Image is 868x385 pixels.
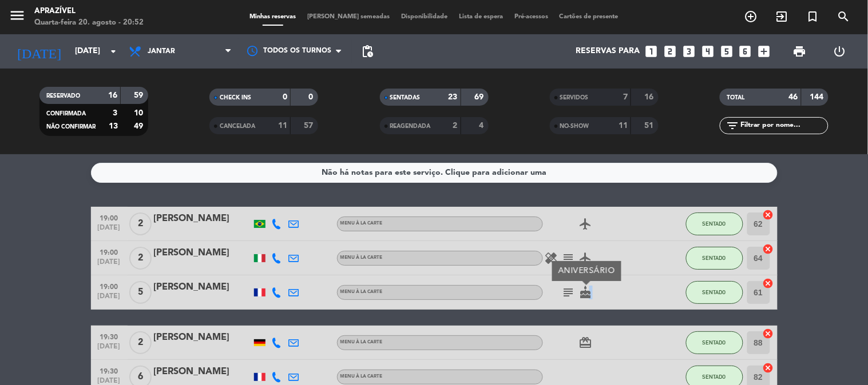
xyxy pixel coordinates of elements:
span: [DATE] [95,343,124,356]
button: SENTADO [686,281,743,304]
span: SENTADO [703,289,726,295]
button: SENTADO [686,247,743,270]
strong: 57 [304,122,316,130]
span: SENTADAS [390,95,421,101]
span: 2 [129,331,152,354]
i: power_settings_new [833,45,846,58]
span: SENTADO [703,220,726,227]
i: cancel [763,328,774,339]
span: SENTADO [703,374,726,380]
span: Minhas reservas [244,14,302,20]
div: LOG OUT [820,34,859,69]
i: add_circle_outline [744,10,758,23]
span: 19:00 [95,245,124,258]
i: looks_4 [700,44,715,59]
i: exit_to_app [775,10,789,23]
strong: 4 [479,122,486,130]
i: looks_6 [738,44,753,59]
i: looks_3 [681,44,696,59]
span: SERVIDOS [560,95,589,101]
i: search [837,10,851,23]
span: SENTADO [703,339,726,346]
span: Jantar [148,47,175,55]
strong: 46 [789,93,798,101]
span: RESERVADO [46,93,80,99]
div: [PERSON_NAME] [154,211,251,226]
div: Não há notas para este serviço. Clique para adicionar uma [322,166,546,179]
i: cancel [763,209,774,220]
span: Reservas para [576,47,640,56]
div: ANIVERSÁRIO [552,261,621,281]
div: Quarta-feira 20. agosto - 20:52 [34,17,144,29]
i: cake [579,286,593,299]
i: menu [9,7,26,24]
span: 2 [129,212,152,235]
span: Menu À La Carte [340,340,383,344]
i: cancel [763,278,774,289]
input: Filtrar por nome... [739,119,828,132]
strong: 13 [109,122,118,130]
span: CANCELADA [220,123,255,129]
strong: 10 [134,109,145,117]
span: Menu À La Carte [340,255,383,260]
span: 19:30 [95,330,124,343]
div: Aprazível [34,6,144,17]
span: NÃO CONFIRMAR [46,124,96,130]
span: Pré-acessos [509,14,554,20]
span: CHECK INS [220,95,251,101]
span: [DATE] [95,224,124,237]
strong: 7 [623,93,628,101]
i: subject [562,251,576,265]
strong: 11 [278,122,287,130]
span: CONFIRMADA [46,111,86,117]
i: filter_list [726,119,739,133]
strong: 0 [309,93,316,101]
i: card_giftcard [579,336,593,350]
span: [PERSON_NAME] semeadas [302,14,395,20]
strong: 11 [619,122,628,130]
span: Menu À La Carte [340,221,383,226]
i: arrow_drop_down [106,45,120,58]
strong: 59 [134,91,145,99]
span: REAGENDADA [390,123,431,129]
strong: 16 [644,93,656,101]
span: print [793,45,807,58]
span: TOTAL [727,95,744,101]
button: SENTADO [686,212,743,235]
span: Lista de espera [453,14,509,20]
i: healing [545,251,558,265]
span: 19:30 [95,364,124,377]
div: [PERSON_NAME] [154,364,251,379]
strong: 16 [108,91,117,99]
span: [DATE] [95,292,124,306]
strong: 0 [283,93,287,101]
i: [DATE] [9,39,69,64]
strong: 3 [113,109,117,117]
div: [PERSON_NAME] [154,246,251,260]
span: Menu À La Carte [340,374,383,379]
strong: 49 [134,122,145,130]
strong: 23 [449,93,458,101]
span: SENTADO [703,255,726,261]
i: looks_one [644,44,659,59]
i: airplanemode_active [579,217,593,231]
i: cancel [763,362,774,374]
div: [PERSON_NAME] [154,330,251,345]
i: looks_5 [719,44,734,59]
span: Disponibilidade [395,14,453,20]
i: turned_in_not [806,10,820,23]
span: [DATE] [95,258,124,271]
span: 2 [129,247,152,270]
i: looks_two [663,44,677,59]
strong: 144 [810,93,826,101]
span: 19:00 [95,279,124,292]
span: 19:00 [95,211,124,224]
button: SENTADO [686,331,743,354]
strong: 69 [474,93,486,101]
i: subject [562,286,576,299]
span: Menu À La Carte [340,290,383,294]
span: pending_actions [360,45,374,58]
strong: 2 [453,122,458,130]
div: [PERSON_NAME] [154,280,251,295]
i: cancel [763,243,774,255]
